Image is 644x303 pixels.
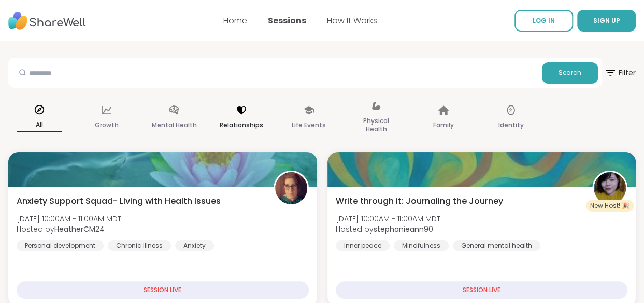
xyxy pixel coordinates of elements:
div: Personal development [17,240,104,251]
div: SESSION LIVE [17,281,309,299]
div: General mental health [453,240,540,251]
a: How It Works [327,14,377,26]
div: Anxiety [175,240,214,251]
span: [DATE] 10:00AM - 11:00AM MDT [336,214,440,224]
b: stephanieann90 [374,224,433,234]
p: Life Events [292,119,326,131]
span: Search [559,68,581,78]
b: HeatherCM24 [54,224,105,234]
p: Growth [95,119,119,131]
div: SESSION LIVE [336,281,628,299]
a: Home [223,14,247,26]
div: Chronic Illness [108,240,171,251]
img: stephanieann90 [594,172,626,204]
span: LOG IN [533,16,555,25]
span: Hosted by [336,224,440,234]
a: Sessions [268,14,306,26]
span: Filter [604,60,636,85]
span: [DATE] 10:00AM - 11:00AM MDT [17,214,121,224]
p: Identity [498,119,524,131]
img: HeatherCM24 [275,172,307,204]
p: Family [433,119,454,131]
span: Anxiety Support Squad- Living with Health Issues [17,195,221,207]
span: SIGN UP [593,16,620,25]
div: Inner peace [336,240,390,251]
div: New Host! 🎉 [586,200,634,212]
p: Mental Health [152,119,197,131]
p: Physical Health [353,115,399,135]
p: All [17,118,62,132]
span: Write through it: Journaling the Journey [336,195,503,207]
a: LOG IN [514,10,573,32]
button: SIGN UP [577,10,636,32]
div: Mindfulness [394,240,449,251]
span: Hosted by [17,224,121,234]
button: Search [542,62,598,84]
p: Relationships [220,119,263,131]
img: ShareWell Nav Logo [8,7,86,35]
button: Filter [604,58,636,88]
